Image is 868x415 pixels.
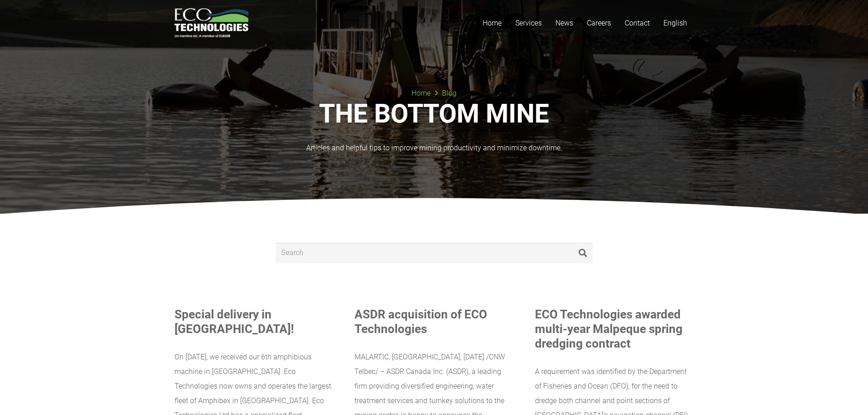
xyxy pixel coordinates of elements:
p: Articles and helpful tips to improve mining productivity and minimize downtime. [175,141,694,155]
span: News [555,19,573,27]
span: Home [483,19,502,27]
a: Blog [442,89,457,97]
span: English [663,19,687,27]
span: Careers [587,19,611,27]
a: ASDR acquisition of ECO Technologies [354,307,487,336]
a: ECO Technologies awarded multi-year Malpeque spring dredging contract [535,307,683,350]
input: Search [276,243,593,263]
span: Services [515,19,542,27]
strong: THE BOTTOM MINE [319,98,549,129]
a: Home [411,89,431,97]
button: Search [579,245,587,261]
span: Contact [625,19,650,27]
a: Special delivery in [GEOGRAPHIC_DATA]! [175,307,294,336]
a: logo_EcoTech_ASDR_RGB [175,8,249,38]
